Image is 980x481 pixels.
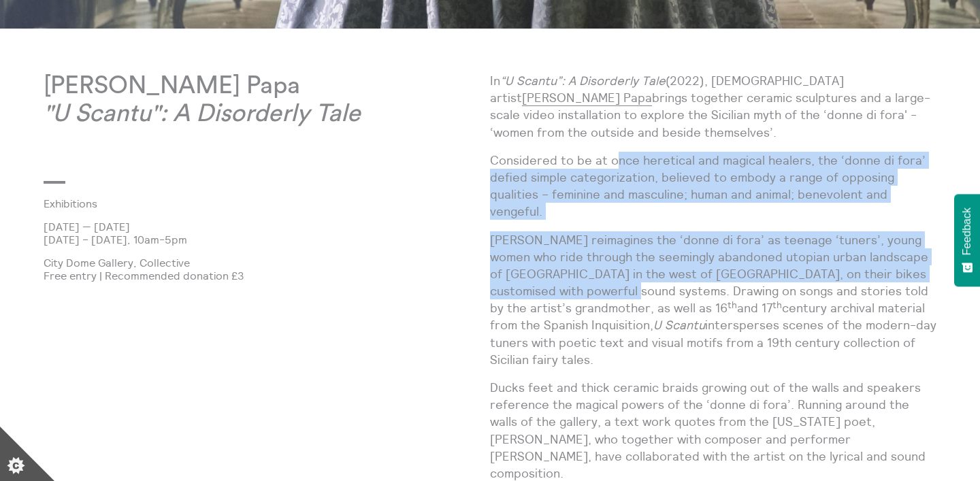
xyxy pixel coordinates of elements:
[522,90,652,106] a: [PERSON_NAME] Papa
[44,256,490,269] p: City Dome Gallery, Collective
[772,299,782,311] sup: th
[954,194,980,286] button: Feedback - Show survey
[44,220,490,233] p: [DATE] — [DATE]
[490,231,936,369] p: [PERSON_NAME] reimagines the ‘donne di fora’ as teenage ‘tuners’, young women who ride through th...
[961,208,973,255] span: Feedback
[44,269,490,282] p: Free entry | Recommended donation £3
[44,233,490,246] p: [DATE] – [DATE], 10am-5pm
[500,73,666,88] em: “U Scantu”: A Disorderly Tale
[490,152,936,220] p: Considered to be at once heretical and magical healers, the ‘donne di fora’ defied simple categor...
[44,197,468,210] a: Exhibitions
[44,101,361,126] em: "U Scantu": A Disorderly Tale
[44,72,490,156] p: [PERSON_NAME] Papa
[490,72,936,141] p: In (2022), [DEMOGRAPHIC_DATA] artist brings together ceramic sculptures and a large-scale video i...
[728,299,737,311] sup: th
[653,317,705,333] em: U Scantu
